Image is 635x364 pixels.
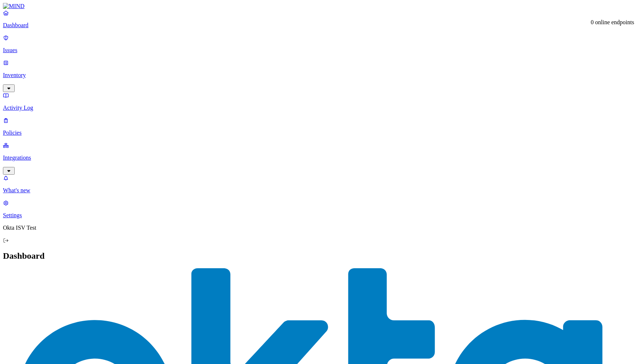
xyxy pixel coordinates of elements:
[3,92,632,111] a: Activity Log
[3,200,632,219] a: Settings
[3,117,632,136] a: Policies
[3,3,632,10] a: MIND
[3,3,25,10] img: MIND
[3,225,632,231] p: Okta ISV Test
[3,154,632,161] p: Integrations
[3,142,632,174] a: Integrations
[3,22,632,29] p: Dashboard
[591,19,634,26] div: 0 online endpoints
[3,251,632,261] h2: Dashboard
[3,105,632,111] p: Activity Log
[3,47,632,54] p: Issues
[3,212,632,219] p: Settings
[3,187,632,194] p: What's new
[3,59,632,91] a: Inventory
[3,175,632,194] a: What's new
[3,10,632,29] a: Dashboard
[3,72,632,79] p: Inventory
[3,130,632,136] p: Policies
[3,34,632,54] a: Issues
